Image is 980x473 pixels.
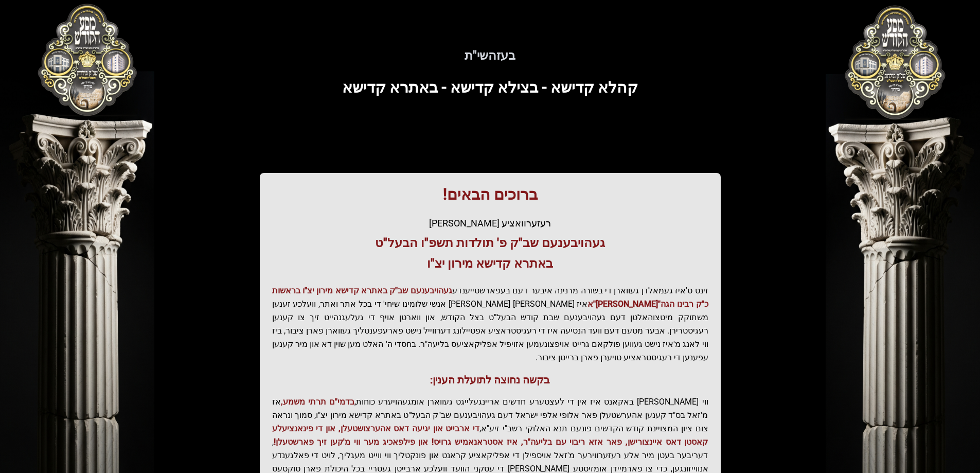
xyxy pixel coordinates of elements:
span: די ארבייט און יגיעה דאס אהערצושטעלן, און די פינאנציעלע קאסטן דאס איינצורישן, פאר אזא ריבוי עם בלי... [272,424,708,447]
p: זינט ס'איז געמאלדן געווארן די בשורה מרנינה איבער דעם בעפארשטייענדע איז [PERSON_NAME] [PERSON_NAME... [272,284,708,364]
span: קהלא קדישא - בצילא קדישא - באתרא קדישא [342,78,638,96]
h5: בעזהשי"ת [177,47,803,64]
h3: באתרא קדישא מירון יצ"ו [272,255,708,272]
h3: געהויבענעם שב"ק פ' תולדות תשפ"ו הבעל"ט [272,235,708,251]
span: בדמי"ם תרתי משמע, [281,397,354,407]
h1: ברוכים הבאים! [272,185,708,204]
div: רעזערוואציע [PERSON_NAME] [272,216,708,231]
span: געהויבענעם שב"ק באתרא קדישא מירון יצ"ו בראשות כ"ק רבינו הגה"[PERSON_NAME]"א [272,286,708,309]
h3: בקשה נחוצה לתועלת הענין: [272,373,708,387]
